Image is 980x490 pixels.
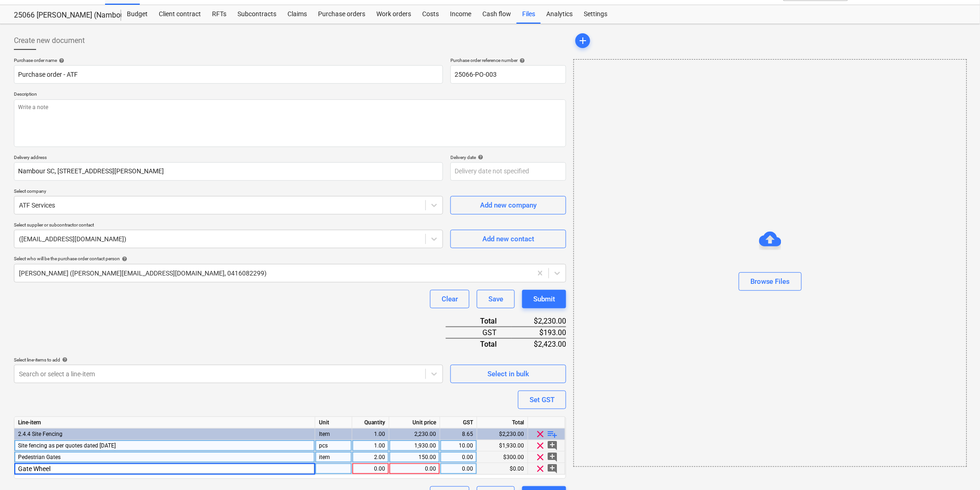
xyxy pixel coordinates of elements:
span: help [518,58,525,63]
span: Create new document [14,35,85,46]
div: Item [315,429,352,440]
a: Client contract [153,5,206,24]
div: 25066 [PERSON_NAME] (Nambour SC Admin Ramps) [14,11,110,20]
div: Set GST [530,394,555,406]
div: Select who will be the purchase order contact person [14,256,566,262]
span: help [120,256,127,262]
input: Order number [450,65,566,84]
div: $0.00 [477,463,528,475]
button: Add new contact [450,230,566,248]
div: 1.00 [356,429,385,440]
div: $300.00 [477,452,528,463]
p: Select supplier or subcontractor contact [14,222,443,230]
button: Select in bulk [450,365,566,383]
div: 2.00 [356,452,385,463]
div: 8.65 [444,429,473,440]
span: clear [535,463,546,474]
span: add_comment [547,452,558,463]
div: Total [446,338,512,349]
div: Add new contact [482,233,534,245]
div: Line-item [14,417,315,429]
div: Clear [442,293,458,305]
div: 1,930.00 [393,440,436,452]
a: Budget [121,5,153,24]
div: 0.00 [393,463,436,475]
div: Total [446,316,512,327]
div: Purchase order reference number [450,57,566,63]
div: Quantity [352,417,389,429]
p: Delivery address [14,154,443,162]
a: Costs [417,5,444,24]
span: add [577,35,588,46]
span: clear [535,440,546,451]
span: clear [535,429,546,440]
a: Files [517,5,541,24]
span: playlist_add [547,429,558,440]
div: Delivery date [450,154,566,160]
div: Total [477,417,528,429]
div: Select in bulk [487,368,529,380]
div: 1.00 [356,440,385,452]
div: 150.00 [393,452,436,463]
p: Select company [14,188,443,196]
a: Subcontracts [232,5,282,24]
button: Save [477,290,515,308]
div: Save [488,293,503,305]
p: Description [14,91,566,99]
div: Claims [282,5,312,24]
span: help [57,58,64,63]
div: GST [440,417,477,429]
div: Add new company [480,199,537,211]
a: Analytics [541,5,578,24]
a: Work orders [371,5,417,24]
span: Site fencing as per quotes dated 27/08/2025 [18,442,116,449]
div: Browse Files [750,276,790,288]
span: clear [535,452,546,463]
button: Set GST [518,391,566,409]
div: $2,230.00 [512,316,566,327]
div: Unit [315,417,352,429]
div: 10.00 [444,440,473,452]
div: 2,230.00 [393,429,436,440]
input: Document name [14,65,443,84]
span: Pedestrian Gates [18,454,61,460]
button: Add new company [450,196,566,214]
div: 0.00 [356,463,385,475]
div: Submit [533,293,555,305]
div: RFTs [206,5,232,24]
span: help [476,154,483,160]
button: Browse Files [739,272,802,291]
a: Settings [578,5,613,24]
div: pcs [315,440,352,452]
span: help [60,357,68,362]
iframe: Chat Widget [934,446,980,490]
a: Income [444,5,477,24]
input: Delivery date not specified [450,162,566,181]
a: Cash flow [477,5,517,24]
div: 0.00 [444,452,473,463]
span: add_comment [547,440,558,451]
div: $193.00 [512,327,566,338]
div: Select line-items to add [14,357,443,363]
div: $1,930.00 [477,440,528,452]
a: Purchase orders [312,5,371,24]
div: $2,230.00 [477,429,528,440]
span: 2.4.4 Site Fencing [18,431,62,437]
span: add_comment [547,463,558,474]
div: GST [446,327,512,338]
div: Unit price [389,417,440,429]
div: 0.00 [444,463,473,475]
input: Delivery address [14,162,443,181]
button: Submit [522,290,566,308]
